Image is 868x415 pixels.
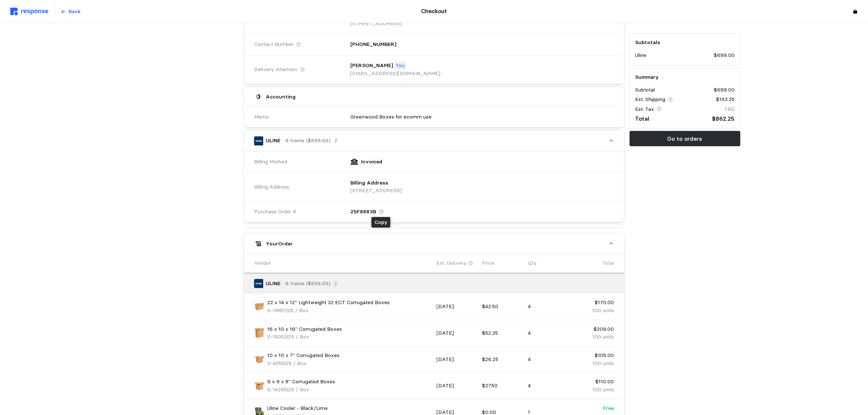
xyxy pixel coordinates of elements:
[254,66,297,74] span: Delivery Attention
[254,259,271,267] p: Vendor
[482,303,523,311] p: $42.50
[350,40,396,49] p: [PHONE_NUMBER]
[267,378,335,386] p: 9 x 9 x 8" Corrugated Boxes
[287,386,309,393] span: | 25 / Box
[528,303,568,311] p: 4
[635,52,646,60] p: Uline
[635,105,654,113] p: Est. Tax
[244,233,624,254] button: YourOrder
[573,360,614,368] p: 100 units
[630,131,740,146] button: Go to orders
[267,325,342,333] p: 16 x 10 x 16" Corrugated Boxes
[528,356,568,364] p: 4
[573,352,614,360] p: $105.00
[573,299,614,307] p: $170.00
[267,299,390,307] p: 22 x 14 x 12" Lightweight 32 ECT Corrugated Boxes
[350,179,388,187] p: Billing Address
[267,360,284,366] span: S-4558
[573,333,614,341] p: 100 units
[267,307,286,314] span: S-19851
[286,307,308,314] span: | 25 / Box
[714,52,735,60] p: $699.00
[437,303,477,311] p: [DATE]
[244,151,624,222] div: ULINE· 6 Items ($699.00)
[635,73,735,81] h5: Summary
[573,404,614,412] p: Free
[396,62,405,70] p: You
[714,86,735,94] p: $699.00
[437,329,477,337] p: [DATE]
[254,183,289,191] span: Billing Address
[284,360,307,366] span: | 25 / Box
[724,105,735,113] p: TBD
[635,39,735,46] h5: Subtotals
[361,158,382,166] p: Invoiced
[528,382,568,390] p: 4
[287,333,309,340] span: | 25 / Box
[244,131,624,151] button: ULINE· 6 Items ($699.00)
[573,325,614,333] p: $209.00
[254,158,287,166] span: Billing Method
[267,352,339,360] p: 10 x 10 x 7" Corrugated Boxes
[254,354,265,365] img: S-4558
[482,356,523,364] p: $26.25
[421,7,447,16] h4: Checkout
[10,8,48,15] img: svg%3e
[267,404,328,412] p: Uline Cooler - Black/Lime
[254,328,265,338] img: S-15053
[437,356,477,364] p: [DATE]
[69,8,81,16] p: Back
[266,280,281,288] p: ULINE
[482,382,523,390] p: $27.50
[712,114,735,123] p: $862.25
[350,187,402,195] p: [STREET_ADDRESS]
[283,137,331,145] p: · 6 Items ($699.00)
[573,386,614,394] p: 100 units
[254,208,296,216] span: Purchase Order #
[266,137,281,145] p: ULINE
[528,259,537,267] p: Qty
[602,259,614,267] p: Total
[350,20,410,28] p: [STREET_ADDRESS]
[283,280,331,288] p: · 6 Items ($699.00)
[254,113,269,121] span: Memo
[528,329,568,337] p: 4
[350,62,393,70] p: [PERSON_NAME]
[635,86,655,94] p: Subtotal
[350,208,376,216] p: 25F8883B
[267,386,287,393] span: S-14265
[482,259,495,267] p: Price
[350,70,440,78] p: [EMAIL_ADDRESS][DOMAIN_NAME]
[266,93,296,101] h5: Accounting
[350,113,432,121] p: Greenwood Boxes for ecomm use
[57,5,85,19] button: Back
[635,96,665,104] p: Est. Shipping
[437,259,467,267] p: Est. Delivery
[437,382,477,390] p: [DATE]
[254,381,265,391] img: S-14265
[667,134,702,143] p: Go to orders
[573,378,614,386] p: $110.00
[267,333,287,340] span: S-15053
[266,240,293,248] h5: Your Order
[635,114,649,123] p: Total
[573,307,614,315] p: 100 units
[254,40,293,49] span: Contact Number
[254,302,265,312] img: S-19851
[482,329,523,337] p: $52.25
[716,96,735,104] p: $163.25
